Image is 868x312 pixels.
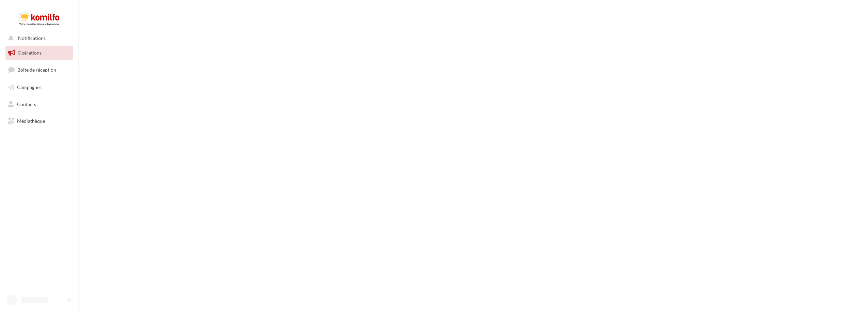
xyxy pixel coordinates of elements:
a: Boîte de réception [4,62,74,77]
a: Médiathèque [4,114,74,128]
span: Notifications [18,35,46,41]
a: Contacts [4,97,74,112]
span: Opérations [18,50,42,56]
a: Opérations [4,46,74,60]
span: Campagnes [17,84,42,90]
span: Boîte de réception [17,67,56,73]
a: Campagnes [4,80,74,94]
span: Contacts [17,101,36,107]
span: Médiathèque [17,118,45,124]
